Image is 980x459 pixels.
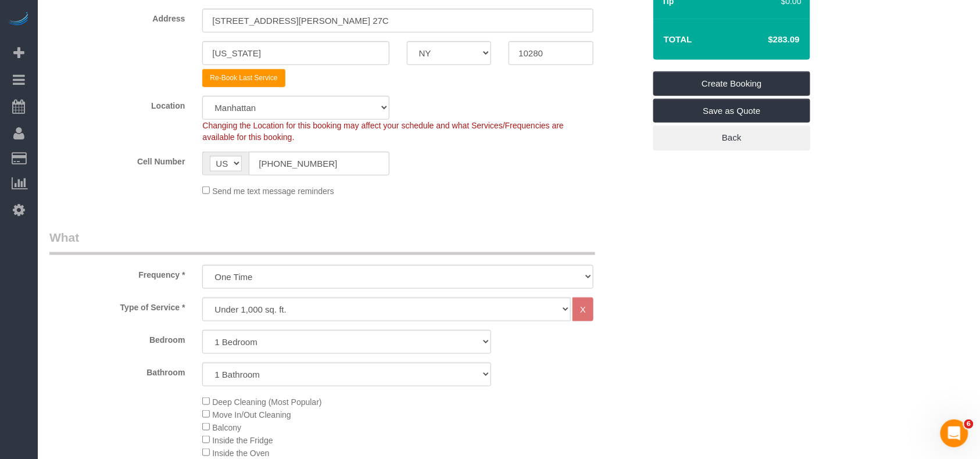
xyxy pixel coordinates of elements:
[653,99,810,123] a: Save as Quote
[49,229,595,255] legend: What
[212,410,291,419] span: Move In/Out Cleaning
[212,423,241,432] span: Balcony
[202,41,389,65] input: City
[41,330,194,346] label: Bedroom
[212,397,321,407] span: Deep Cleaning (Most Popular)
[41,9,194,24] label: Address
[202,69,285,87] button: Re-Book Last Service
[653,71,810,96] a: Create Booking
[734,35,800,45] h4: $283.09
[41,265,194,281] label: Frequency *
[653,125,810,150] a: Back
[212,436,273,445] span: Inside the Fridge
[202,121,564,142] span: Changing the Location for this booking may affect your schedule and what Services/Frequencies are...
[41,363,194,378] label: Bathroom
[212,187,334,196] span: Send me text message reminders
[964,419,974,429] span: 6
[41,152,194,167] label: Cell Number
[212,449,269,458] span: Inside the Oven
[41,96,194,112] label: Location
[940,419,968,447] iframe: Intercom live chat
[664,34,692,44] strong: Total
[41,297,194,313] label: Type of Service *
[509,41,593,65] input: Zip Code
[249,152,389,175] input: Cell Number
[7,12,30,28] img: Automaid Logo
